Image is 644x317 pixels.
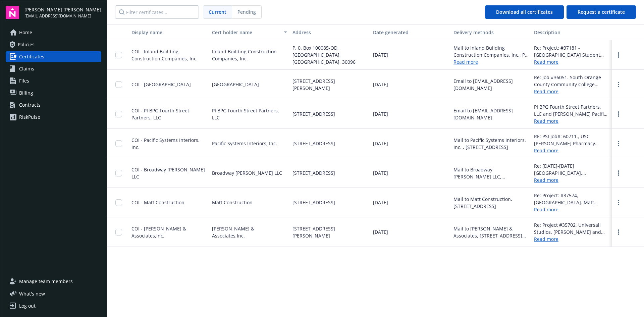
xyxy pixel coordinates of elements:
button: Delivery methods [451,24,531,40]
input: Toggle Row Selected [115,81,122,88]
div: Address [292,29,368,36]
span: [STREET_ADDRESS] [292,140,335,147]
a: Read more [534,58,609,65]
span: [STREET_ADDRESS] [292,110,335,117]
img: navigator-logo.svg [6,6,19,19]
a: Files [6,75,101,86]
div: Mail to Pacific Systems Interiors, Inc. , [STREET_ADDRESS] [453,137,529,151]
span: [DATE] [373,228,388,235]
a: more [614,140,623,148]
div: Date generated [373,29,448,36]
a: Read more [534,176,609,183]
span: Claims [19,63,34,74]
button: Download all certificates [485,5,564,19]
span: PI BPG Fourth Street Partners, LLC [212,107,287,121]
button: Cert holder name [209,24,290,40]
span: [STREET_ADDRESS] [292,199,335,206]
span: [DATE] [373,169,388,176]
a: Claims [6,63,101,74]
input: Toggle Row Selected [115,170,122,176]
span: COI - Pacific Systems Interiors, Inc. [131,137,200,150]
a: more [614,199,623,207]
span: Files [19,75,29,86]
a: more [614,51,623,59]
span: What ' s new [19,290,45,297]
a: RiskPulse [6,112,101,122]
span: COI - [PERSON_NAME] & Associates,Inc. [131,225,186,239]
span: [STREET_ADDRESS] [292,169,335,176]
a: more [614,228,623,236]
button: Address [290,24,370,40]
span: [DATE] [373,81,388,88]
div: Email to [EMAIL_ADDRESS][DOMAIN_NAME] [453,77,529,92]
div: Re: Job #36051. South Orange County Community College District, its Board of Trustees, officers, ... [534,74,609,88]
span: [GEOGRAPHIC_DATA] [212,81,259,88]
input: Toggle Row Selected [115,229,122,235]
div: Mail to Broadway [PERSON_NAME] LLC, [STREET_ADDRESS] [453,166,529,180]
div: RE: PSI Job#: 60711., USC [PERSON_NAME] Pharmacy Storage Expansion., [STREET_ADDRESS]. Pacific Sy... [534,133,609,147]
span: COI - PI BPG Fourth Street Partners, LLC [131,107,189,121]
input: Toggle Row Selected [115,140,122,147]
a: Contracts [6,100,101,110]
div: Email to [EMAIL_ADDRESS][DOMAIN_NAME] [453,107,529,121]
div: Re: Project: #37574, [GEOGRAPHIC_DATA]. Matt Construction is included as an additional insured as... [534,192,609,206]
div: Download all certificates [496,6,553,18]
a: more [614,110,623,118]
input: Toggle Row Selected [115,52,122,58]
span: COI - Matt Construction [131,199,184,206]
span: [EMAIL_ADDRESS][DOMAIN_NAME] [24,13,101,19]
a: Certificates [6,51,101,62]
input: Filter certificates... [115,5,199,19]
button: Description [531,24,612,40]
span: Request a certificate [578,9,625,15]
span: Current [209,8,226,15]
span: Pacific Systems Interiors, Inc. [212,140,277,147]
button: [PERSON_NAME] [PERSON_NAME][EMAIL_ADDRESS][DOMAIN_NAME] [24,6,101,19]
span: COI - Broadway [PERSON_NAME] LLC [131,166,205,180]
span: [DATE] [373,51,388,58]
span: Home [19,27,32,38]
a: Policies [6,39,101,50]
div: RiskPulse [19,112,40,122]
span: [STREET_ADDRESS][PERSON_NAME] [292,77,368,92]
span: COI - [GEOGRAPHIC_DATA] [131,81,191,88]
button: Date generated [370,24,451,40]
span: Broadway [PERSON_NAME] LLC [212,169,282,176]
span: Inland Building Construction Companies, Inc. [212,48,287,62]
div: Mail to [PERSON_NAME] & Associates, [STREET_ADDRESS][PERSON_NAME] [453,225,529,239]
div: Delivery methods [453,29,529,36]
span: Pending [232,6,261,18]
span: [DATE] [373,110,388,117]
div: PI BPG Fourth Street Partners, LLC and [PERSON_NAME] Pacific Group, Inc. are included as an addit... [534,103,609,117]
div: Contracts [19,100,41,110]
div: Re: Project: #37181 - [GEOGRAPHIC_DATA] Student [GEOGRAPHIC_DATA] - [PERSON_NAME] [PERSON_NAME]. ... [534,44,609,58]
a: Read more [453,59,478,65]
span: Certificates [19,51,44,62]
a: Home [6,27,101,38]
a: Billing [6,88,101,98]
div: Re: Project #35702, Universall Studios. [PERSON_NAME] and Associates, Inc., and its subsidiaries ... [534,221,609,235]
div: Mail to Inland Building Construction Companies, Inc., P. 0. Box 100085-QD, [GEOGRAPHIC_DATA], [GE... [453,44,529,58]
span: Billing [19,88,33,98]
a: more [614,169,623,177]
div: Cert holder name [212,29,280,36]
a: Manage team members [6,276,101,287]
div: Display name [131,29,207,36]
a: Read more [534,117,609,124]
div: Re: [DATE]-[DATE] [GEOGRAPHIC_DATA]. [GEOGRAPHIC_DATA] [GEOGRAPHIC_DATA]. Broadway [PERSON_NAME] ... [534,162,609,176]
div: Mail to Matt Construction, [STREET_ADDRESS] [453,196,529,210]
a: more [614,81,623,89]
span: [PERSON_NAME] [PERSON_NAME] [24,6,101,13]
a: Read more [534,206,609,213]
span: [STREET_ADDRESS][PERSON_NAME] [292,225,368,239]
span: Policies [18,39,35,50]
button: Display name [129,24,209,40]
a: Read more [534,147,609,154]
a: Read more [534,235,609,243]
span: [DATE] [373,199,388,206]
span: P. 0. Box 100085-QD, [GEOGRAPHIC_DATA], [GEOGRAPHIC_DATA], 30096 [292,44,368,65]
span: Pending [237,8,256,15]
input: Toggle Row Selected [115,111,122,117]
div: Log out [19,301,36,311]
button: What's new [6,290,56,297]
